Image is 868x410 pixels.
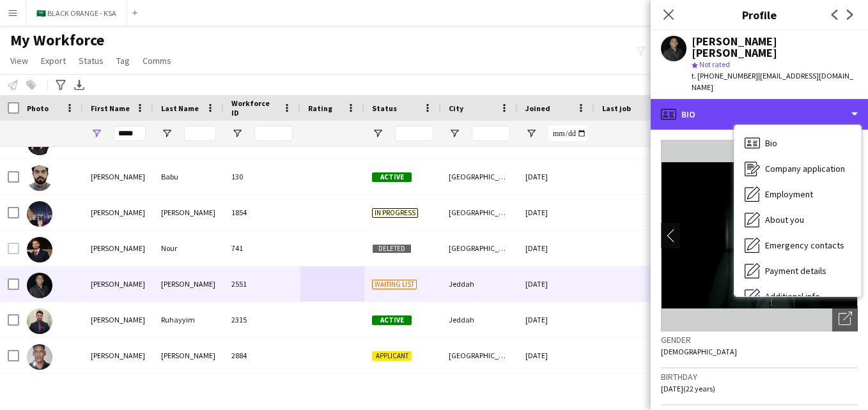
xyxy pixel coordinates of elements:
[153,195,224,230] div: [PERSON_NAME]
[161,128,173,139] button: Open Filter Menu
[734,130,861,156] div: Bio
[72,77,87,93] app-action-btn: Export XLSX
[734,284,861,309] div: Additional info
[36,52,71,69] a: Export
[27,308,52,334] img: Osama Ruhayyim
[651,6,868,23] h3: Profile
[699,59,730,69] span: Not rated
[734,258,861,284] div: Payment details
[765,163,845,174] span: Company application
[153,231,224,266] div: Nour
[441,231,518,266] div: [GEOGRAPHIC_DATA]
[153,338,224,373] div: [PERSON_NAME]
[83,159,153,194] div: [PERSON_NAME]
[308,103,332,113] span: Rating
[518,302,594,337] div: [DATE]
[765,291,820,302] span: Additional info
[518,195,594,230] div: [DATE]
[224,302,300,337] div: 2315
[10,31,104,50] span: My Workforce
[27,103,49,113] span: Photo
[153,302,224,337] div: Ruhayyim
[441,195,518,230] div: [GEOGRAPHIC_DATA]
[734,232,861,258] div: Emergency contacts
[27,201,52,227] img: Osama Mohammed
[548,126,587,141] input: Joined Filter Input
[518,266,594,301] div: [DATE]
[395,126,433,141] input: Status Filter Input
[765,137,777,149] span: Bio
[224,195,300,230] div: 1854
[224,374,300,409] div: 1602
[449,103,463,113] span: City
[525,128,537,139] button: Open Filter Menu
[518,338,594,373] div: [DATE]
[372,351,412,361] span: Applicant
[83,302,153,337] div: [PERSON_NAME]
[441,338,518,373] div: [GEOGRAPHIC_DATA]
[441,159,518,194] div: [GEOGRAPHIC_DATA]
[449,128,460,139] button: Open Filter Menu
[161,103,199,113] span: Last Name
[372,280,417,289] span: Waiting list
[765,188,813,200] span: Employment
[518,231,594,266] div: [DATE]
[661,384,715,393] span: [DATE] (22 years)
[83,374,153,409] div: osamah
[661,140,858,331] img: Crew avatar or photo
[224,231,300,266] div: 741
[5,52,33,69] a: View
[224,159,300,194] div: 130
[692,71,758,80] span: t. [PHONE_NUMBER]
[692,36,858,59] div: [PERSON_NAME] [PERSON_NAME]
[74,52,109,69] a: Status
[83,338,153,373] div: [PERSON_NAME]
[372,172,412,182] span: Active
[153,266,224,301] div: [PERSON_NAME]
[692,71,853,92] span: | [EMAIL_ADDRESS][DOMAIN_NAME]
[83,231,153,266] div: [PERSON_NAME]
[602,103,631,113] span: Last job
[661,334,858,345] h3: Gender
[525,103,550,113] span: Joined
[372,128,384,139] button: Open Filter Menu
[41,55,66,66] span: Export
[765,214,804,225] span: About you
[27,273,52,298] img: Osama Osama
[26,1,127,26] button: 🇸🇦 BLACK ORANGE - KSA
[91,128,102,139] button: Open Filter Menu
[472,126,510,141] input: City Filter Input
[372,244,412,254] span: Deleted
[765,239,844,251] span: Emergency contacts
[441,302,518,337] div: Jeddah
[734,207,861,232] div: About you
[83,266,153,301] div: [PERSON_NAME]
[231,98,277,118] span: Workforce ID
[734,181,861,207] div: Employment
[224,338,300,373] div: 2884
[734,156,861,181] div: Company application
[153,159,224,194] div: Babu
[83,195,153,230] div: [PERSON_NAME]
[661,371,858,383] h3: Birthday
[518,159,594,194] div: [DATE]
[441,374,518,409] div: [GEOGRAPHIC_DATA]
[518,374,594,409] div: [DATE]
[184,126,216,141] input: Last Name Filter Input
[153,374,224,409] div: Almutairi
[231,128,243,139] button: Open Filter Menu
[441,266,518,301] div: Jeddah
[137,52,176,69] a: Comms
[765,265,826,277] span: Payment details
[91,103,130,113] span: First Name
[832,306,858,331] div: Open photos pop-in
[661,347,737,356] span: [DEMOGRAPHIC_DATA]
[27,344,52,370] img: Osama Salah
[372,208,418,218] span: In progress
[143,55,171,66] span: Comms
[651,99,868,130] div: Bio
[372,103,397,113] span: Status
[27,165,52,191] img: Osama Babu
[111,52,135,69] a: Tag
[53,77,68,93] app-action-btn: Advanced filters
